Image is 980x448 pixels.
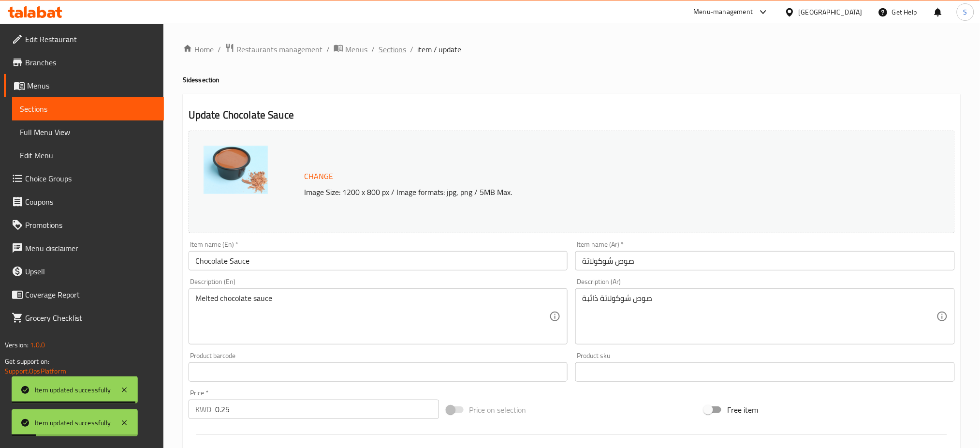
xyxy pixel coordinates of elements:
[4,260,164,283] a: Upsell
[469,404,527,416] span: Price on selection
[12,144,164,167] a: Edit Menu
[20,103,156,115] span: Sections
[25,219,156,231] span: Promotions
[25,266,156,277] span: Upsell
[195,294,550,340] textarea: Melted chocolate sauce
[218,44,221,55] li: /
[215,400,439,419] input: Please enter price
[12,120,164,144] a: Full Menu View
[225,43,322,56] a: Restaurants management
[304,169,333,183] span: Change
[4,213,164,237] a: Promotions
[25,196,156,208] span: Coupons
[5,339,29,351] span: Version:
[35,385,111,395] div: Item updated successfully
[189,251,568,270] input: Enter name En
[189,362,568,382] input: Please enter product barcode
[4,306,164,329] a: Grocery Checklist
[964,7,967,17] span: S
[12,97,164,120] a: Sections
[379,44,406,55] a: Sections
[27,80,156,91] span: Menus
[5,355,49,368] span: Get support on:
[4,51,164,74] a: Branches
[410,44,413,55] li: /
[25,242,156,254] span: Menu disclaimer
[4,167,164,190] a: Choice Groups
[4,283,164,306] a: Coverage Report
[236,44,322,55] span: Restaurants management
[204,146,268,194] img: mmw_638075528814856596
[575,362,955,382] input: Please enter product sku
[25,57,156,68] span: Branches
[189,108,955,122] h2: Update Chocolate Sauce
[345,44,367,55] span: Menus
[799,7,863,17] div: [GEOGRAPHIC_DATA]
[5,365,66,377] a: Support.OpsPlatform
[20,149,156,161] span: Edit Menu
[25,312,156,324] span: Grocery Checklist
[334,43,367,56] a: Menus
[4,74,164,97] a: Menus
[727,404,758,416] span: Free item
[25,173,156,184] span: Choice Groups
[326,44,330,55] li: /
[35,418,111,428] div: Item updated successfully
[25,33,156,45] span: Edit Restaurant
[300,166,337,186] button: Change
[195,403,211,415] p: KWD
[371,44,375,55] li: /
[183,75,961,85] h4: Sides section
[300,186,852,198] p: Image Size: 1200 x 800 px / Image formats: jpg, png / 5MB Max.
[20,126,156,138] span: Full Menu View
[575,251,955,270] input: Enter name Ar
[4,190,164,213] a: Coupons
[183,43,961,56] nav: breadcrumb
[183,44,214,55] a: Home
[582,294,936,340] textarea: صوص شوكولاتة ذائبة
[417,44,462,55] span: item / update
[4,237,164,260] a: Menu disclaimer
[30,339,45,351] span: 1.0.0
[4,28,164,51] a: Edit Restaurant
[694,6,753,18] div: Menu-management
[25,289,156,300] span: Coverage Report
